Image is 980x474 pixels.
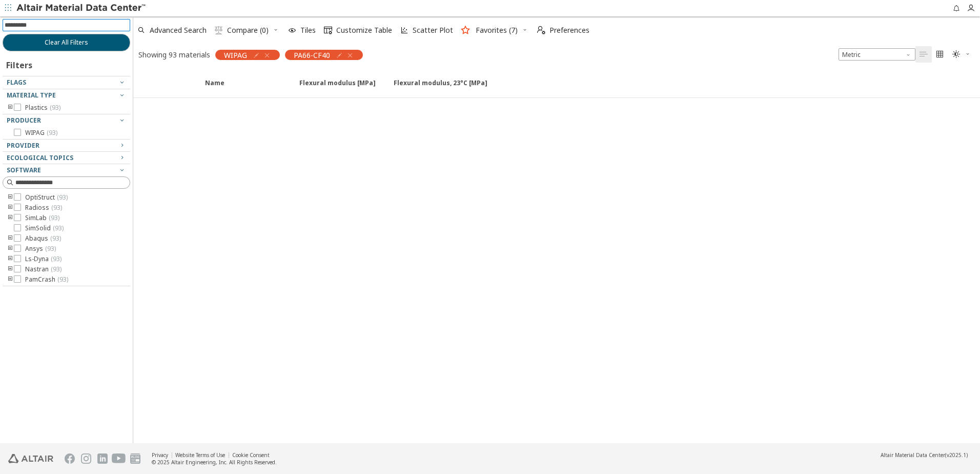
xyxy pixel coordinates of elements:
[476,27,518,34] span: Favorites (7)
[7,245,14,253] i: toogle group
[299,78,376,97] span: Flexural modulus [MPa]
[3,89,130,102] button: Material Type
[3,76,130,89] button: Flags
[8,454,53,463] img: Altair Engineering
[7,153,73,162] span: Ecological Topics
[294,50,330,60] span: PA66-CF40
[50,103,60,112] span: ( 93 )
[3,140,130,152] button: Provider
[154,78,176,97] span: Expand
[413,27,453,34] span: Scatter Plot
[936,50,944,58] i: 
[25,129,57,137] span: WIPAG
[205,78,224,97] span: Name
[25,104,60,112] span: Plastics
[45,244,56,253] span: ( 93 )
[7,265,14,273] i: toogle group
[224,50,247,60] span: WIPAG
[150,27,207,34] span: Advanced Search
[394,78,487,97] span: Flexural modulus, 23°C [MPa]
[50,234,61,243] span: ( 93 )
[227,27,269,34] span: Compare (0)
[176,78,199,97] span: Favorite
[25,234,61,243] span: Abaqus
[932,46,948,63] button: Tile View
[324,26,332,34] i: 
[300,27,316,34] span: Tiles
[7,104,14,112] i: toogle group
[16,3,147,13] img: Altair Material Data Center
[7,193,14,202] i: toogle group
[915,46,932,63] button: Table View
[25,275,68,284] span: PamCrash
[881,451,945,459] span: Altair Material Data Center
[232,451,270,459] a: Cookie Consent
[7,78,26,87] span: Flags
[25,255,62,263] span: Ls-Dyna
[293,78,387,97] span: Flexural modulus [MPa]
[25,193,68,202] span: OptiStruct
[7,116,41,125] span: Producer
[3,51,37,76] div: Filters
[199,78,293,97] span: Name
[175,451,225,459] a: Website Terms of Use
[47,128,57,137] span: ( 93 )
[7,204,14,212] i: toogle group
[25,224,64,232] span: SimSolid
[7,214,14,222] i: toogle group
[57,193,68,202] span: ( 93 )
[549,27,589,34] span: Preferences
[3,34,130,51] button: Clear All Filters
[387,78,968,97] span: Flexural modulus, 23°C [MPa]
[7,166,41,174] span: Software
[49,213,59,222] span: ( 93 )
[138,50,210,60] div: Showing 93 materials
[839,48,915,61] span: Metric
[53,224,64,232] span: ( 93 )
[25,265,62,273] span: Nastran
[51,254,62,263] span: ( 93 )
[7,141,39,150] span: Provider
[51,265,62,273] span: ( 93 )
[25,214,59,222] span: SimLab
[57,275,68,284] span: ( 93 )
[3,114,130,127] button: Producer
[25,245,56,253] span: Ansys
[7,255,14,263] i: toogle group
[7,91,56,100] span: Material Type
[152,459,277,466] div: © 2025 Altair Engineering, Inc. All Rights Reserved.
[25,204,62,212] span: Radioss
[45,38,88,47] span: Clear All Filters
[336,27,392,34] span: Customize Table
[3,152,130,164] button: Ecological Topics
[839,48,915,61] div: Unit System
[948,46,975,63] button: Theme
[152,451,168,459] a: Privacy
[51,203,62,212] span: ( 93 )
[920,50,928,58] i: 
[7,234,14,243] i: toogle group
[7,275,14,284] i: toogle group
[3,164,130,176] button: Software
[881,451,968,459] div: (v2025.1)
[215,26,223,34] i: 
[952,50,961,58] i: 
[537,26,545,34] i: 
